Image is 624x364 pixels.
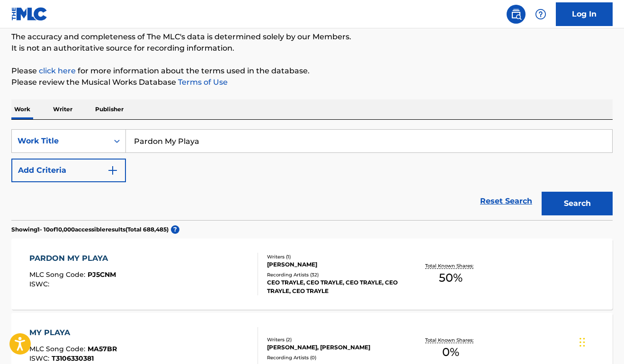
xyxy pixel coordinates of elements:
[11,65,613,77] p: Please for more information about the terms used in the database.
[29,270,88,279] span: MLC Song Code :
[18,135,103,147] div: Work Title
[442,344,459,361] span: 0 %
[11,7,48,21] img: MLC Logo
[11,77,613,88] p: Please review the Musical Works Database
[510,9,522,20] img: search
[88,345,117,353] span: MA57BR
[11,225,169,234] p: Showing 1 - 10 of 10,000 accessible results (Total 688,485 )
[425,337,476,344] p: Total Known Shares:
[267,278,401,295] div: CEO TRAYLE, CEO TRAYLE, CEO TRAYLE, CEO TRAYLE, CEO TRAYLE
[52,354,94,363] span: T3106330381
[88,270,116,279] span: PJ5CNM
[29,327,117,338] div: MY PLAYA
[425,262,476,269] p: Total Known Shares:
[29,345,88,353] span: MLC Song Code :
[107,165,118,176] img: 9d2ae6d4665cec9f34b9.svg
[475,191,537,212] a: Reset Search
[11,43,613,54] p: It is not an authoritative source for recording information.
[39,66,76,75] a: click here
[267,271,401,278] div: Recording Artists ( 32 )
[92,99,126,119] p: Publisher
[11,239,613,310] a: PARDON MY PLAYAMLC Song Code:PJ5CNMISWC:Writers (1)[PERSON_NAME]Recording Artists (32)CEO TRAYLE,...
[267,260,401,269] div: [PERSON_NAME]
[176,78,228,87] a: Terms of Use
[171,225,179,234] span: ?
[267,354,401,361] div: Recording Artists ( 0 )
[542,192,613,215] button: Search
[439,269,463,286] span: 50 %
[11,31,613,43] p: The accuracy and completeness of The MLC's data is determined solely by our Members.
[29,253,116,264] div: PARDON MY PLAYA
[531,5,550,24] div: Help
[267,343,401,352] div: [PERSON_NAME], [PERSON_NAME]
[50,99,75,119] p: Writer
[267,336,401,343] div: Writers ( 2 )
[11,99,33,119] p: Work
[507,5,526,24] a: Public Search
[267,253,401,260] div: Writers ( 1 )
[11,129,613,220] form: Search Form
[579,328,585,356] div: Drag
[29,280,52,288] span: ISWC :
[577,319,624,364] iframe: Chat Widget
[11,159,126,182] button: Add Criteria
[556,2,613,26] a: Log In
[29,354,52,363] span: ISWC :
[535,9,546,20] img: help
